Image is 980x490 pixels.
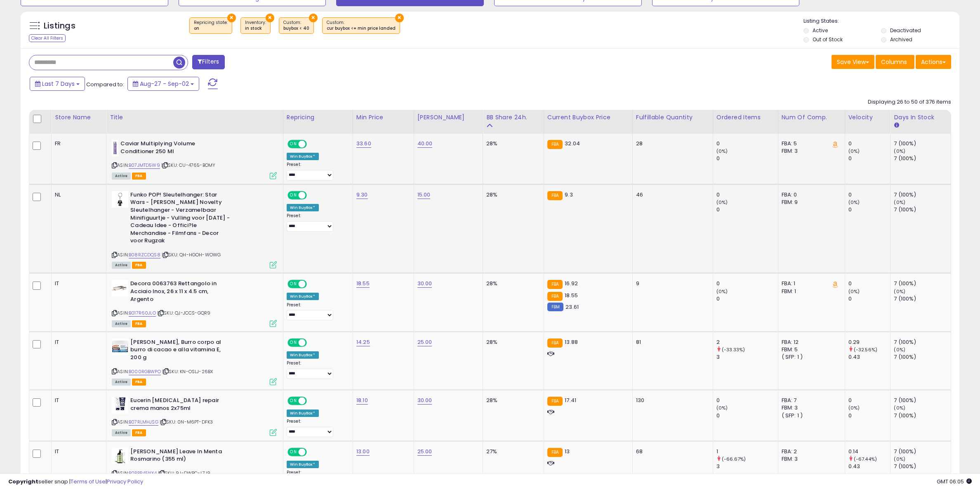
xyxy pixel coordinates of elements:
div: 7 (100%) [894,448,951,455]
div: Preset: [287,419,346,437]
div: Win BuyBox * [287,204,319,211]
span: ON [288,141,299,148]
small: (0%) [894,456,905,462]
div: 7 (100%) [894,412,951,419]
label: Deactivated [890,27,921,34]
a: 18.10 [356,396,368,405]
b: Funko POP! Sleutelhanger: Star Wars - [PERSON_NAME] Novelty Sleutelhanger - Verzamelbaar Minifigu... [130,191,231,247]
div: 28% [486,191,537,199]
div: Preset: [287,302,346,321]
span: OFF [306,398,319,405]
div: 0 [848,397,890,404]
a: 33.60 [356,140,371,148]
div: 28% [486,140,537,147]
div: FBA: 12 [782,339,839,346]
a: 30.00 [417,396,432,405]
small: FBA [547,448,563,457]
div: 0 [716,191,778,199]
div: 27% [486,448,537,455]
div: NL [55,191,100,199]
div: 0 [848,412,890,419]
span: OFF [306,448,319,455]
strong: Copyright [8,478,38,485]
div: IT [55,339,100,346]
div: IT [55,397,100,404]
div: 0 [716,295,778,303]
div: BB Share 24h. [486,113,540,122]
p: Listing States: [803,17,960,25]
small: (0%) [848,148,860,154]
small: (-66.67%) [722,456,746,462]
label: Active [813,27,828,34]
span: All listings currently available for purchase on Amazon [112,379,131,386]
div: 3 [716,463,778,470]
span: Compared to: [86,80,124,88]
span: Repricing state : [194,19,228,32]
div: 2 [716,339,778,346]
div: 0.29 [848,339,890,346]
div: Win BuyBox * [287,293,319,300]
div: FBM: 9 [782,199,839,206]
span: FBA [132,379,146,386]
span: 13 [565,447,570,455]
a: B08RZCDQS8 [129,251,160,258]
small: (-67.44%) [854,456,877,462]
a: 25.00 [417,447,432,456]
small: (0%) [716,199,728,206]
span: ON [288,448,299,455]
label: Archived [890,36,912,43]
span: ON [288,281,299,288]
div: 7 (100%) [894,155,951,162]
div: 1 [716,448,778,455]
span: Custom: [283,19,309,32]
div: Clear All Filters [29,34,66,42]
div: ASIN: [112,397,277,435]
div: Preset: [287,213,346,232]
div: Win BuyBox * [287,410,319,417]
div: 0.14 [848,448,890,455]
a: B000RGBWPO [129,368,161,375]
small: FBA [547,280,563,289]
div: FBM: 3 [782,404,839,412]
div: 7 (100%) [894,140,951,147]
b: Decora 0063763 Rettangolo in Acciaio Inox, 26 x 11 x 4.5 cm, Argento [130,280,231,305]
span: 16.92 [565,279,578,287]
span: | SKU: QJ-JCCS-GQR9 [157,310,210,316]
small: FBA [547,292,563,301]
a: 25.00 [417,338,432,346]
div: cur buybox <= min price landed [327,26,396,31]
small: FBA [547,140,563,149]
div: Title [110,113,280,122]
span: ON [288,398,299,405]
div: IT [55,280,100,287]
div: 7 (100%) [894,397,951,404]
div: Days In Stock [894,113,947,122]
button: × [227,14,236,22]
div: 0 [716,155,778,162]
a: 14.25 [356,338,370,346]
div: Current Buybox Price [547,113,629,122]
div: 46 [636,191,707,199]
div: 28% [486,339,537,346]
a: 40.00 [417,140,433,148]
small: (-32.56%) [854,346,877,353]
div: Velocity [848,113,887,122]
span: 13.88 [565,338,578,346]
div: Fulfillable Quantity [636,113,709,122]
h5: Listings [44,20,75,32]
div: FBA: 1 [782,280,839,287]
img: 31Py1zVaVgL._SL40_.jpg [112,280,128,296]
div: ASIN: [112,140,277,178]
div: 9 [636,280,707,287]
div: Num of Comp. [782,113,841,122]
div: 0 [716,397,778,404]
div: FBA: 7 [782,397,839,404]
div: buybox < 40 [283,26,309,31]
span: 9.3 [565,191,572,199]
div: 130 [636,397,707,404]
div: FBM: 5 [782,346,839,353]
a: Privacy Policy [107,478,143,485]
small: (0%) [894,405,905,411]
div: 0 [848,206,890,213]
span: | SKU: KN-OSLJ-26BX [162,368,213,375]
